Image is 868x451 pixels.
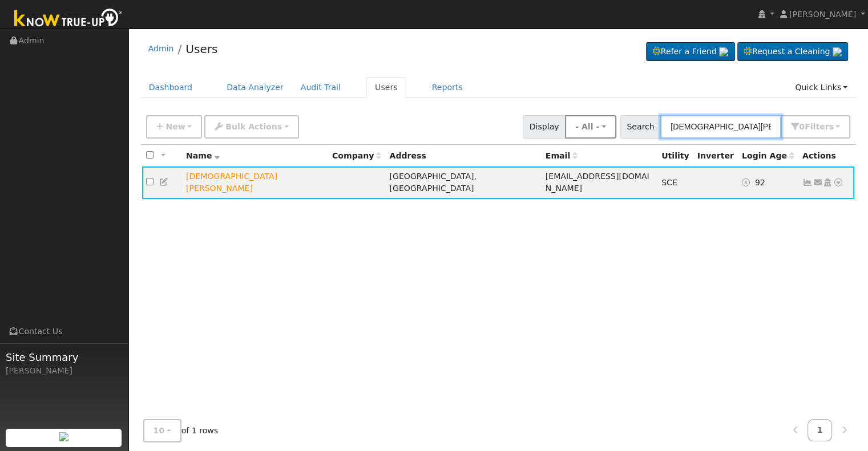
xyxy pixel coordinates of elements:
[165,122,185,131] span: New
[802,178,813,187] a: Show Graph
[620,115,661,139] span: Search
[59,432,68,441] img: retrieve
[332,151,381,160] span: Company name
[822,178,833,187] a: Login As
[697,150,734,162] div: Inverter
[661,150,689,162] div: Utility
[225,122,282,131] span: Bulk Actions
[781,115,850,139] button: 0Filters
[805,122,834,131] span: Filter
[204,115,298,139] button: Bulk Actions
[523,115,566,139] span: Display
[546,172,649,193] span: [EMAIL_ADDRESS][DOMAIN_NAME]
[719,47,728,56] img: retrieve
[833,47,842,56] img: retrieve
[565,115,616,139] button: - All -
[143,419,219,442] span: of 1 rows
[546,151,578,160] span: Email
[366,77,406,98] a: Users
[154,426,165,435] span: 10
[742,178,755,187] a: No login access
[737,42,848,62] a: Request a Cleaning
[6,350,122,365] span: Site Summary
[646,42,735,62] a: Refer a Friend
[389,150,537,162] div: Address
[385,166,541,199] td: [GEOGRAPHIC_DATA], [GEOGRAPHIC_DATA]
[802,150,850,162] div: Actions
[789,10,856,19] span: [PERSON_NAME]
[292,77,349,98] a: Audit Trail
[829,122,833,131] span: s
[6,365,122,377] div: [PERSON_NAME]
[146,115,203,139] button: New
[660,115,781,139] input: Search
[182,166,328,199] td: Lead
[218,77,292,98] a: Data Analyzer
[185,42,217,56] a: Users
[808,419,833,441] a: 1
[833,177,843,189] a: Other actions
[140,77,201,98] a: Dashboard
[742,151,794,160] span: Days since last login
[148,44,174,53] a: Admin
[9,6,128,32] img: Know True-Up
[813,177,823,189] a: jesuspelayo@hedron-arch.com
[755,178,765,187] span: 07/07/2025 10:20:38 AM
[159,177,169,186] a: Edit User
[661,178,677,187] span: SCE
[786,77,856,98] a: Quick Links
[143,419,181,442] button: 10
[186,151,220,160] span: Name
[423,77,471,98] a: Reports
